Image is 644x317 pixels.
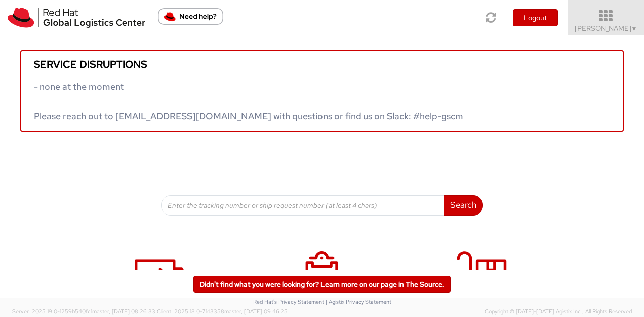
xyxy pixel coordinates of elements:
a: Red Hat's Privacy Statement [253,298,324,305]
button: Logout [513,9,558,26]
img: rh-logistics-00dfa346123c4ec078e1.svg [8,8,145,28]
h5: Service disruptions [34,59,610,70]
a: Didn't find what you were looking for? Learn more on our page in The Source. [193,276,451,293]
span: master, [DATE] 08:26:33 [92,308,155,315]
a: | Agistix Privacy Statement [326,298,391,305]
span: Copyright © [DATE]-[DATE] Agistix Inc., All Rights Reserved [485,308,632,316]
span: Server: 2025.19.0-1259b540fc1 [12,308,155,315]
span: ▼ [631,25,637,33]
input: Enter the tracking number or ship request number (at least 4 chars) [161,195,444,216]
button: Search [444,195,483,216]
button: Need help? [158,8,223,25]
span: master, [DATE] 09:46:25 [224,308,288,315]
span: Client: 2025.18.0-71d3358 [157,308,288,315]
a: Service disruptions - none at the moment Please reach out to [EMAIL_ADDRESS][DOMAIN_NAME] with qu... [20,50,624,132]
span: - none at the moment Please reach out to [EMAIL_ADDRESS][DOMAIN_NAME] with questions or find us o... [34,81,463,122]
span: [PERSON_NAME] [575,24,637,33]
